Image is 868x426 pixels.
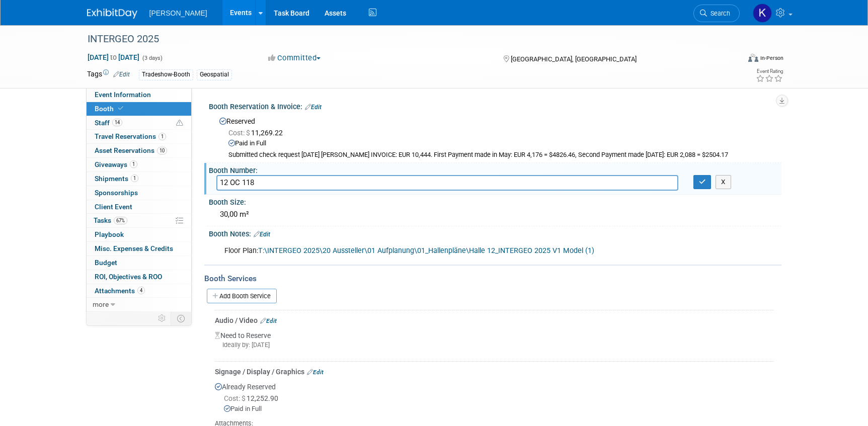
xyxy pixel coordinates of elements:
[137,287,145,294] span: 4
[756,69,783,74] div: Event Rating
[95,91,151,99] span: Event Information
[95,146,167,154] span: Asset Reservations
[305,104,322,111] a: Edit
[84,30,725,48] div: INTERGEO 2025
[112,119,122,126] span: 14
[207,289,277,303] a: Add Booth Service
[228,129,251,137] span: Cost: $
[197,69,232,80] div: Geospatial
[760,54,783,62] div: In-Person
[87,214,191,227] a: Tasks67%
[87,116,191,130] a: Staff14
[748,54,758,62] img: Format-Inperson.png
[130,160,137,168] span: 1
[113,71,130,78] a: Edit
[224,394,282,402] span: 12,252.90
[224,404,774,414] div: Paid in Full
[93,300,109,308] span: more
[209,226,781,239] div: Booth Notes:
[204,273,781,284] div: Booth Services
[265,53,325,63] button: Committed
[87,228,191,241] a: Playbook
[176,119,183,128] span: Potential Scheduling Conflict -- at least one attendee is tagged in another overlapping event.
[95,105,125,113] span: Booth
[260,317,277,324] a: Edit
[224,394,247,402] span: Cost: $
[716,175,731,189] button: X
[95,203,132,211] span: Client Event
[217,241,671,261] div: Floor Plan:
[131,175,138,182] span: 1
[209,163,781,176] div: Booth Number:
[118,106,123,111] i: Booth reservation complete
[228,139,774,148] div: Paid in Full
[693,5,740,22] a: Search
[95,189,138,197] span: Sponsorships
[95,259,117,267] span: Budget
[87,158,191,172] a: Giveaways1
[209,195,781,207] div: Booth Size:
[215,340,774,350] div: Ideally by: [DATE]
[95,244,173,252] span: Misc. Expenses & Credits
[95,175,138,183] span: Shipments
[87,186,191,200] a: Sponsorships
[258,246,594,255] a: T:\INTERGEO 2025\20 Aussteller\01 Aufplanung\01_Hallenpläne\Halle 12_INTERGEO 2025 V1 Model (1)
[87,9,137,19] img: ExhibitDay
[87,172,191,186] a: Shipments1
[87,88,191,102] a: Event Information
[139,69,193,80] div: Tradeshow-Booth
[141,55,163,61] span: (3 days)
[511,55,637,63] span: [GEOGRAPHIC_DATA], [GEOGRAPHIC_DATA]
[109,53,118,61] span: to
[707,10,730,17] span: Search
[215,315,774,325] div: Audio / Video
[87,53,140,62] span: [DATE] [DATE]
[87,256,191,270] a: Budget
[87,270,191,284] a: ROI, Objectives & ROO
[209,99,781,112] div: Booth Reservation & Invoice:
[216,207,774,222] div: 30,00 m²
[87,200,191,214] a: Client Event
[215,325,774,358] div: Need to Reserve
[87,284,191,298] a: Attachments4
[87,242,191,255] a: Misc. Expenses & Credits
[228,151,774,159] div: Submitted check request [DATE] [PERSON_NAME] INVOICE: EUR 10,444. First Payment made in May: EUR ...
[95,160,137,168] span: Giveaways
[753,4,772,23] img: Kim Hansen
[87,144,191,157] a: Asset Reservations10
[254,231,270,238] a: Edit
[680,52,784,67] div: Event Format
[95,273,162,281] span: ROI, Objectives & ROO
[95,119,122,127] span: Staff
[114,217,127,224] span: 67%
[94,216,127,224] span: Tasks
[159,133,166,140] span: 1
[153,312,171,325] td: Personalize Event Tab Strip
[87,298,191,311] a: more
[87,69,130,80] td: Tags
[216,114,774,159] div: Reserved
[215,367,774,377] div: Signage / Display / Graphics
[95,230,124,238] span: Playbook
[228,129,287,137] span: 11,269.22
[87,130,191,143] a: Travel Reservations1
[307,369,324,376] a: Edit
[87,102,191,116] a: Booth
[95,132,166,140] span: Travel Reservations
[149,9,207,17] span: [PERSON_NAME]
[95,287,145,295] span: Attachments
[157,147,167,154] span: 10
[171,312,191,325] td: Toggle Event Tabs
